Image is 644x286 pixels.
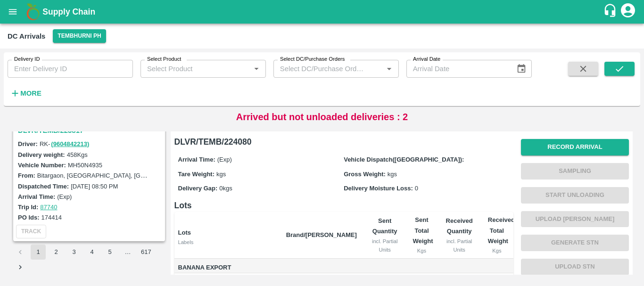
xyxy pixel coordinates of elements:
span: (Exp) [217,156,232,163]
label: 174414 [41,214,62,221]
span: Banana Export [178,262,279,273]
label: Driver: [18,140,38,147]
b: Sent Total Weight [413,216,433,245]
label: Delivery Gap: [178,185,218,192]
h6: DLVR/TEMB/224080 [174,135,513,148]
label: Vehicle Dispatch([GEOGRAPHIC_DATA]): [344,156,464,163]
label: Dispatched Time: [18,183,69,190]
div: Kgs [413,246,430,255]
label: Delivery weight: [18,151,65,158]
a: (9604842213) [51,140,89,147]
button: Choose date [512,60,530,78]
label: From: [18,172,35,179]
div: account of current user [619,2,636,22]
button: page 1 [31,245,46,260]
label: Arrival Time: [18,193,55,200]
a: Supply Chain [42,5,603,18]
label: Vehicle Number: [18,162,66,169]
button: Go to page 5 [102,245,117,260]
button: Go to next page [13,260,28,275]
button: Go to page 4 [84,245,99,260]
label: Arrival Date [413,56,440,63]
p: Arrived but not unloaded deliveries : 2 [236,110,408,124]
span: kgs [388,171,397,178]
label: [DATE] 08:50 PM [71,183,118,190]
a: 87740 [40,204,57,211]
button: Go to page 617 [138,245,154,260]
div: incl. Partial Units [446,237,472,254]
img: logo [24,2,42,21]
label: Gross Weight: [344,171,386,178]
label: Select DC/Purchase Orders [280,56,345,63]
label: MH50N4935 [68,162,102,169]
label: Tare Weight: [178,171,215,178]
label: Trip Id: [18,204,38,211]
label: PO Ids: [18,214,40,221]
button: More [8,85,44,101]
nav: pagination navigation [11,245,167,275]
span: kgs [216,171,226,178]
label: Bitargaon, [GEOGRAPHIC_DATA], [GEOGRAPHIC_DATA], [GEOGRAPHIC_DATA], [GEOGRAPHIC_DATA] [37,172,332,179]
b: Received Total Weight [488,216,515,245]
input: Select DC/Purchase Orders [276,63,368,75]
span: 0 kgs [219,185,232,192]
label: (Exp) [57,193,72,200]
label: 458 Kgs [67,151,88,158]
span: RK - [40,140,90,147]
button: open drawer [2,1,24,23]
button: Open [383,63,395,75]
span: 0 [415,185,418,192]
div: DC Arrivals [8,30,45,42]
div: customer-support [603,3,619,20]
button: Select DC [53,29,106,43]
b: Sent Quantity [372,217,397,235]
button: Go to page 3 [66,245,82,260]
h6: Lots [174,199,513,212]
b: Brand/[PERSON_NAME] [286,231,357,238]
button: Record Arrival [521,139,629,155]
b: Received Quantity [446,217,473,235]
div: … [120,248,135,257]
label: Delivery ID [14,56,40,63]
input: Select Product [143,63,248,75]
div: Kgs [488,246,506,255]
strong: More [20,90,41,97]
label: Arrival Time: [178,156,215,163]
div: incl. Partial Units [372,237,398,254]
b: Supply Chain [42,7,95,16]
button: Go to page 2 [49,245,64,260]
b: Lots [178,229,191,236]
div: Labels [178,238,279,246]
input: Enter Delivery ID [8,60,133,78]
label: Select Product [147,56,181,63]
button: Open [250,63,263,75]
input: Arrival Date [406,60,509,78]
label: Delivery Moisture Loss: [344,185,413,192]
